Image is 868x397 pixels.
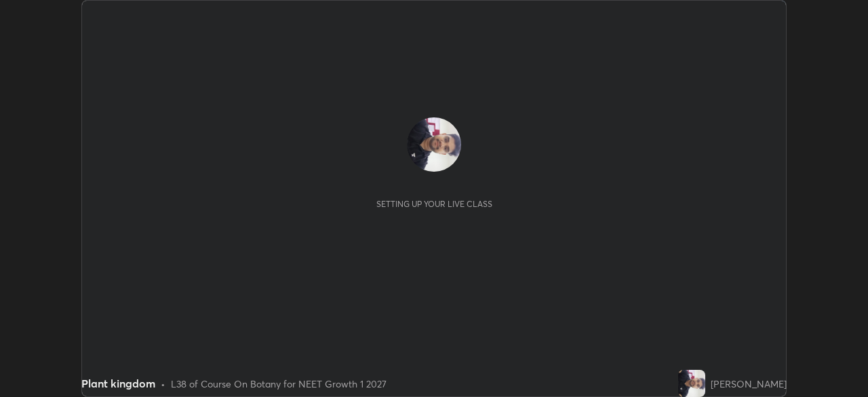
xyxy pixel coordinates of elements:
img: 736025e921674e2abaf8bd4c02bac161.jpg [678,370,705,397]
div: [PERSON_NAME] [711,377,787,391]
div: L38 of Course On Botany for NEET Growth 1 2027 [171,377,387,391]
div: Plant kingdom [81,375,155,392]
div: • [161,377,165,391]
img: 736025e921674e2abaf8bd4c02bac161.jpg [407,117,461,172]
div: Setting up your live class [376,199,492,209]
